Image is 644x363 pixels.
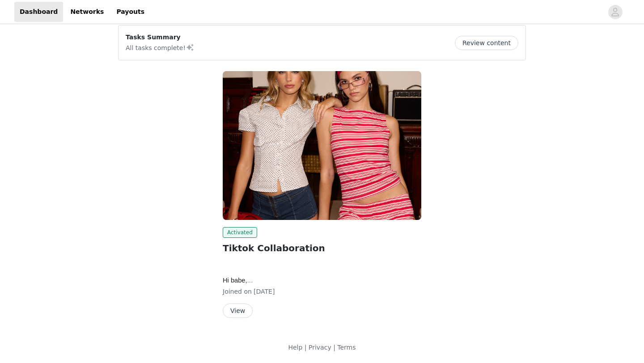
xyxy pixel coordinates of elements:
[309,344,331,351] a: Privacy
[111,2,150,22] a: Payouts
[254,288,275,295] span: [DATE]
[126,42,195,53] p: All tasks complete!
[455,36,518,50] button: Review content
[223,304,253,318] button: View
[223,71,421,220] img: Edikted
[288,344,302,351] a: Help
[126,33,195,42] p: Tasks Summary
[223,288,252,295] span: Joined on
[305,344,307,351] span: |
[223,308,253,314] a: View
[223,227,257,238] span: Activated
[14,2,63,22] a: Dashboard
[333,344,335,351] span: |
[65,2,109,22] a: Networks
[223,241,421,255] h2: Tiktok Collaboration
[337,344,356,351] a: Terms
[611,5,619,19] div: avatar
[223,277,253,284] span: Hi babe,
